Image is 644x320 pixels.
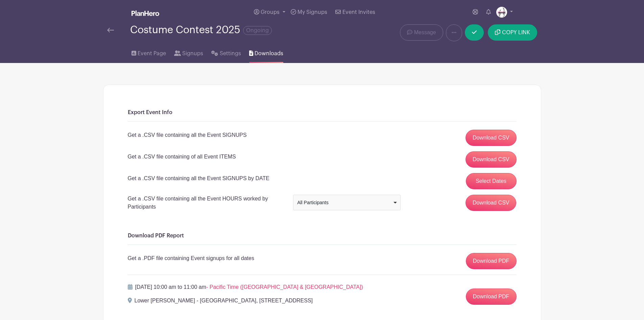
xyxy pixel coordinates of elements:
span: Downloads [255,49,283,58]
a: Download CSV [466,130,517,146]
p: [DATE] 10:00 am to 11:00 am [135,283,363,291]
p: Lower [PERSON_NAME] - [GEOGRAPHIC_DATA], [STREET_ADDRESS] [135,297,313,305]
p: Get a .CSV file containing all the Event SIGNUPS by DATE [128,174,269,183]
img: back-arrow-29a5d9b10d5bd6ae65dc969a981735edf675c4d7a1fe02e03b50dbd4ba3cdb55.svg [107,28,114,33]
span: Groups [261,9,280,15]
a: Download CSV [466,151,517,168]
span: COPY LINK [502,30,530,35]
span: - Pacific Time ([GEOGRAPHIC_DATA] & [GEOGRAPHIC_DATA]) [206,284,363,290]
a: Event Page [132,41,166,63]
p: Get a .CSV file containing all the Event HOURS worked by Participants [128,195,285,211]
p: Get a .CSV file containing all the Event SIGNUPS [128,131,247,139]
span: Signups [182,49,203,58]
a: Downloads [249,41,283,63]
span: My Signups [297,9,327,15]
span: Event Page [138,49,166,58]
button: COPY LINK [488,24,537,41]
div: All Participants [297,199,392,206]
a: Signups [174,41,203,63]
p: Get a .PDF file containing Event signups for all dates [128,254,254,262]
a: Message [400,24,443,41]
img: logo_white-6c42ec7e38ccf1d336a20a19083b03d10ae64f83f12c07503d8b9e83406b4c7d.svg [132,10,159,16]
button: Select Dates [466,173,517,189]
a: Settings [211,41,241,63]
a: Download PDF [466,289,517,305]
input: Download CSV [466,195,517,211]
img: PP%20LOGO.png [496,7,507,18]
div: Costume Contest 2025 [130,24,272,36]
h6: Download PDF Report [128,233,517,239]
a: Download PDF [466,253,517,269]
span: Event Invites [342,9,375,15]
span: Message [414,28,436,37]
h6: Export Event Info [128,109,517,116]
span: Ongoing [243,26,272,35]
p: Get a .CSV file containing of all Event ITEMS [128,153,236,161]
span: Settings [220,49,241,58]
